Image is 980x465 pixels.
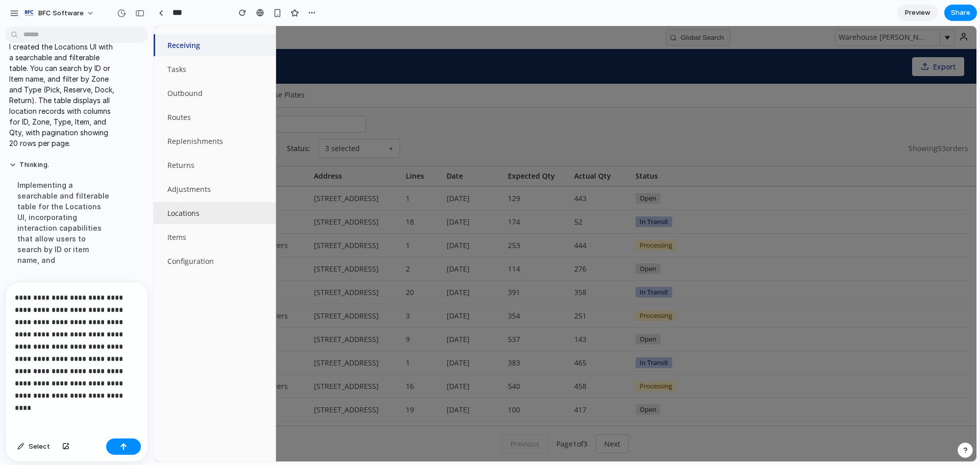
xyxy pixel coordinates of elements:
[9,41,118,149] p: I created the Locations UI with a searchable and filterable table. You can search by ID or Item n...
[740,405,813,430] iframe: Opens a widget where you can find more information
[905,8,930,18] span: Preview
[20,5,100,21] button: BFC Software
[951,8,970,18] span: Share
[944,5,977,21] button: Share
[897,5,938,21] a: Preview
[9,174,118,272] div: Implementing a searchable and filterable table for the Locations UI, incorporating interaction ca...
[29,442,50,452] span: Select
[12,438,55,455] button: Select
[38,8,84,18] span: BFC Software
